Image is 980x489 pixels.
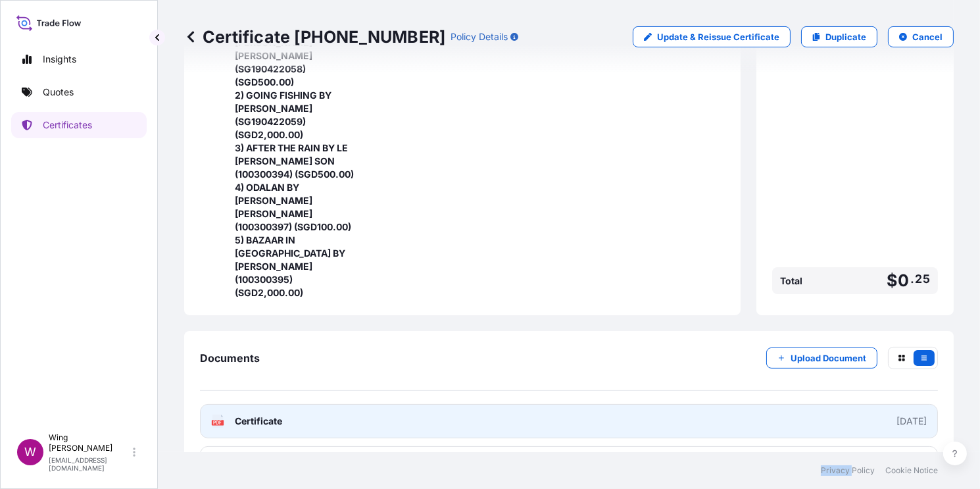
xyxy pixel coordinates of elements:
a: PDF31504-1465-1-[PERSON_NAME]-Standard Liability Coverage List [DATE].pdf[DATE] [200,446,938,480]
a: Update & Reissue Certificate [633,26,791,47]
span: Certificate [235,415,282,428]
p: Policy Details [451,30,508,43]
a: PDFCertificate[DATE] [200,404,938,438]
span: W [24,446,36,459]
p: Upload Document [791,351,866,365]
span: Total [780,274,802,288]
div: [DATE] [896,415,927,428]
text: PDF [214,421,222,425]
a: Duplicate [801,26,877,47]
button: Upload Document [766,347,877,369]
span: 0 [898,272,909,289]
p: Duplicate [825,30,866,43]
p: Quotes [43,86,74,99]
a: Cookie Notice [885,465,938,476]
p: Certificate [PHONE_NUMBER] [184,26,445,47]
span: Documents [200,351,260,365]
p: [EMAIL_ADDRESS][DOMAIN_NAME] [49,456,130,472]
button: Cancel [888,26,954,47]
p: Cancel [912,30,943,43]
a: Quotes [11,79,147,105]
p: Wing [PERSON_NAME] [49,432,130,453]
p: Insights [43,53,76,66]
p: Update & Reissue Certificate [657,30,779,43]
span: [DATE] STORAGE 1) ALLEY BY [PERSON_NAME] [PERSON_NAME] (SG190422058) (SGD500.00) 2) GOING FISHING... [235,10,354,299]
a: Certificates [11,112,147,138]
a: Insights [11,46,147,72]
span: $ [887,272,897,289]
span: 25 [916,275,930,283]
a: Privacy Policy [821,465,875,476]
span: . [910,275,914,283]
p: Certificates [43,118,92,132]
